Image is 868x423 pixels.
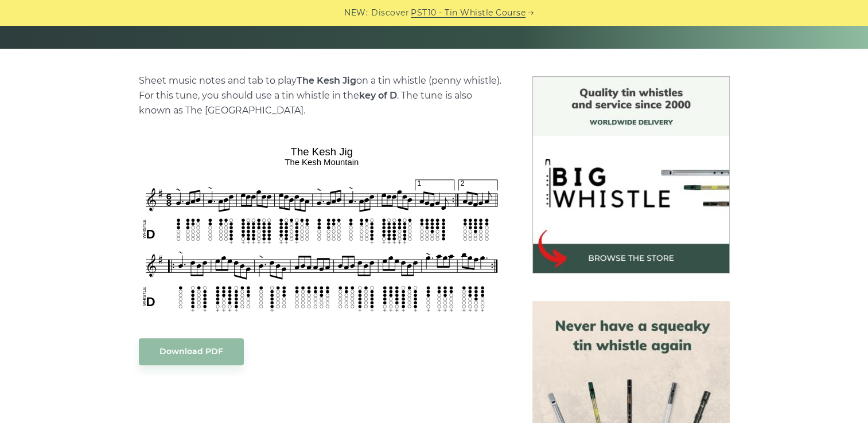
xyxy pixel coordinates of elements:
img: The Kesh Jig Tin Whistle Tabs & Sheet Music [139,142,505,315]
strong: key of D [359,90,397,101]
img: BigWhistle Tin Whistle Store [532,76,730,273]
span: Discover [371,6,409,19]
a: PST10 - Tin Whistle Course [411,6,526,19]
p: Sheet music notes and tab to play on a tin whistle (penny whistle). For this tune, you should use... [139,73,505,118]
span: NEW: [344,6,368,19]
strong: The Kesh Jig [297,75,356,86]
a: Download PDF [139,338,244,365]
